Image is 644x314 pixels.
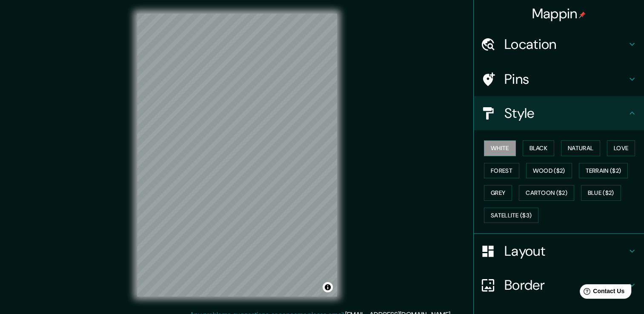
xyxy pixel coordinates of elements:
div: Layout [474,234,644,268]
div: Style [474,96,644,130]
h4: Style [504,105,627,122]
h4: Mappin [532,5,586,22]
div: Pins [474,62,644,96]
h4: Pins [504,71,627,88]
button: White [484,140,516,156]
h4: Border [504,277,627,294]
iframe: Help widget launcher [568,281,635,305]
div: Location [474,27,644,61]
canvas: Map [137,14,337,297]
h4: Location [504,36,627,53]
button: Natural [561,140,600,156]
button: Cartoon ($2) [519,185,574,201]
div: Border [474,268,644,302]
button: Terrain ($2) [579,163,628,179]
button: Black [523,140,555,156]
button: Grey [484,185,512,201]
button: Blue ($2) [581,185,621,201]
img: pin-icon.png [579,11,586,18]
button: Satellite ($3) [484,208,538,223]
button: Toggle attribution [323,282,333,292]
button: Forest [484,163,519,179]
h4: Layout [504,243,627,260]
button: Love [607,140,635,156]
button: Wood ($2) [526,163,572,179]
